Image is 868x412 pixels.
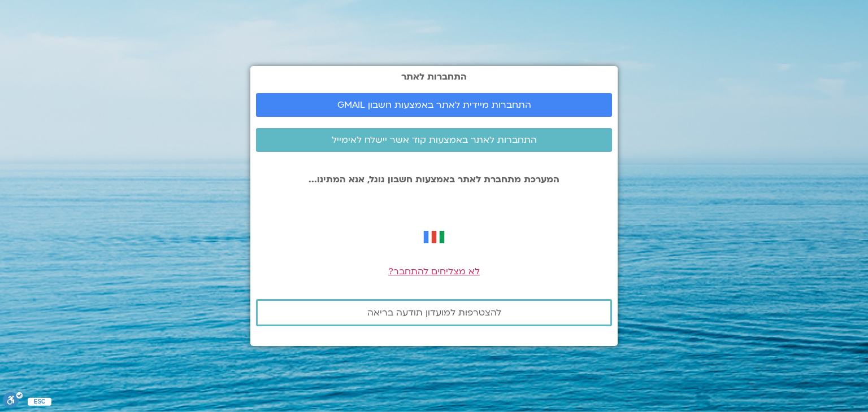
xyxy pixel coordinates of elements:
a: התחברות לאתר באמצעות קוד אשר יישלח לאימייל [256,128,612,152]
a: להצטרפות למועדון תודעה בריאה [256,299,612,326]
span: התחברות לאתר באמצעות קוד אשר יישלח לאימייל [332,135,537,145]
h2: התחברות לאתר [256,72,612,82]
span: להצטרפות למועדון תודעה בריאה [367,308,501,318]
span: התחברות מיידית לאתר באמצעות חשבון GMAIL [337,100,531,110]
a: לא מצליחים להתחבר? [388,265,480,278]
p: המערכת מתחברת לאתר באמצעות חשבון גוגל, אנא המתינו... [256,174,612,185]
a: התחברות מיידית לאתר באמצעות חשבון GMAIL [256,93,612,117]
